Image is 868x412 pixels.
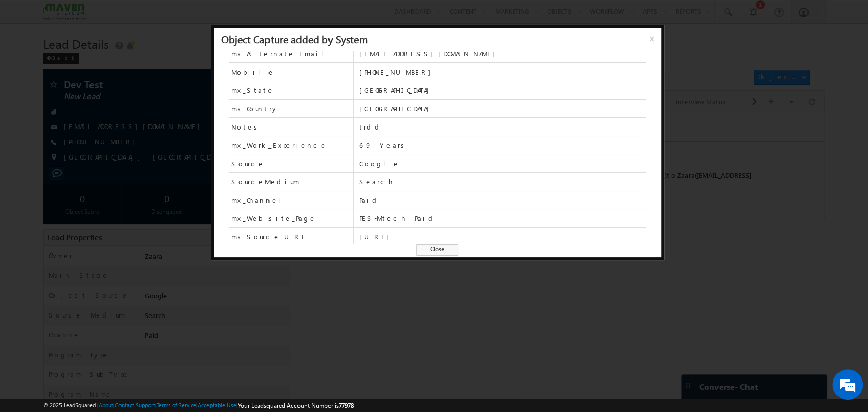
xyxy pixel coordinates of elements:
span: System([EMAIL_ADDRESS][DOMAIN_NAME]) [221,58,355,67]
span: [PHONE_NUMBER] [358,68,645,77]
a: About [99,402,113,408]
div: [DATE] [10,40,43,49]
span: Notes [231,122,261,132]
div: All Time [175,11,195,20]
span: mx_Source_URL [229,228,353,245]
span: [DATE] [32,89,54,98]
a: Contact Support [115,402,155,408]
a: Terms of Service [157,402,196,408]
span: PES-Mtech Paid [358,214,645,223]
span: Zaara([EMAIL_ADDRESS][DOMAIN_NAME]) [66,58,440,76]
span: mx_State [231,86,274,95]
span: Search [358,177,645,186]
div: Chat with us now [53,53,171,67]
span: Your Leadsquared Account Number is [238,402,354,409]
div: All Selected [51,8,127,23]
span: details [156,89,203,98]
em: Start Chat [138,313,185,327]
span: trdd [358,122,645,132]
span: mx_Source_URL [231,232,307,241]
a: Acceptable Use [198,402,236,408]
img: d_60004797649_company_0_60004797649 [17,53,43,67]
span: System [137,68,159,76]
span: Automation [194,68,244,76]
span: Source [231,159,265,168]
span: Source [229,154,353,172]
span: mx_Work_Experience [231,141,327,150]
span: Paid [358,196,645,205]
span: Object Owner changed from to by through . [66,58,440,76]
span: SourceMedium [231,177,300,186]
span: 10:21 AM [32,101,62,110]
span: Time [153,8,167,23]
span: [URL] [358,232,645,241]
span: Activity Type [10,8,45,23]
span: mx_Website_Page [231,214,316,223]
span: mx_Alternate_Email [229,45,353,62]
span: Object Capture: [66,89,148,98]
span: Mobile [229,63,353,81]
div: Object Capture added by System [221,34,368,43]
span: 77978 [339,402,354,409]
span: mx_Channel [229,191,353,209]
span: mx_Alternate_Email [231,49,332,58]
div: Minimize live chat window [167,5,191,29]
span: mx_Website_Page [229,209,353,227]
span: mx_Country [229,100,353,117]
span: mx_State [229,81,353,99]
span: 6–9 Years [358,141,645,150]
span: 10:23 AM [32,70,62,79]
span: mx_Channel [231,196,288,205]
span: © 2025 LeadSquared | | | | | [43,401,354,410]
span: Close [416,244,458,256]
span: [GEOGRAPHIC_DATA] [358,86,645,95]
span: SourceMedium [229,173,353,191]
span: [DATE] [32,58,54,68]
span: mx_Work_Experience [229,136,353,154]
span: Mobile [231,68,275,77]
span: Notes [229,118,353,136]
textarea: Type your message and hit 'Enter' [13,94,186,304]
div: . [66,89,443,98]
span: [GEOGRAPHIC_DATA] [358,104,645,113]
div: All Selected [53,11,83,20]
span: x [650,33,658,51]
span: Google [358,159,645,168]
span: mx_Country [231,104,278,113]
span: [EMAIL_ADDRESS][DOMAIN_NAME] [358,49,645,58]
